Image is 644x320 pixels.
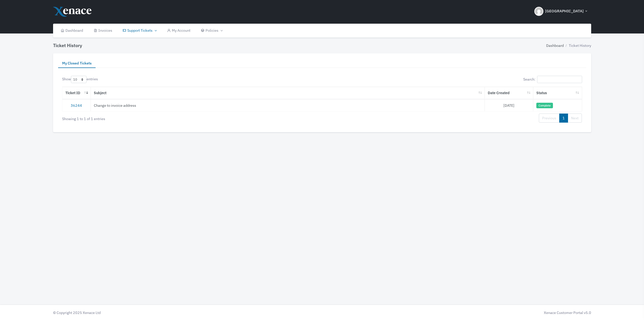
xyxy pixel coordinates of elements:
[62,76,98,83] label: Show entries
[559,114,568,123] a: 1
[91,99,485,111] td: Change to invoice address
[534,7,543,16] img: Header Avatar
[88,24,117,38] a: Invoices
[485,87,533,99] th: Date Created: activate to sort column ascending
[546,43,564,48] a: Dashboard
[62,87,91,99] th: Ticket ID: activate to sort column ascending
[196,24,228,38] a: Policies
[91,87,485,99] th: Subject: activate to sort column ascending
[117,24,162,38] a: Support Tickets
[56,24,89,38] a: Dashboard
[62,61,92,65] span: My Closed Tickets
[71,76,87,83] select: Showentries
[51,310,322,315] div: © Copyright 2025 Xenace Ltd
[62,113,276,122] div: Showing 1 to 1 of 1 entries
[325,310,591,315] div: Xenace Customer Portal v5.0
[531,3,591,20] button: [GEOGRAPHIC_DATA]
[162,24,196,38] a: My Account
[53,43,82,48] h4: Ticket History
[485,99,533,111] td: [DATE]
[564,43,591,48] li: Ticket History
[71,103,82,108] a: 36244
[545,8,584,14] span: [GEOGRAPHIC_DATA]
[523,76,582,83] label: Search:
[533,87,582,99] th: Status: activate to sort column ascending
[537,76,582,83] input: Search:
[536,103,553,108] span: Complete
